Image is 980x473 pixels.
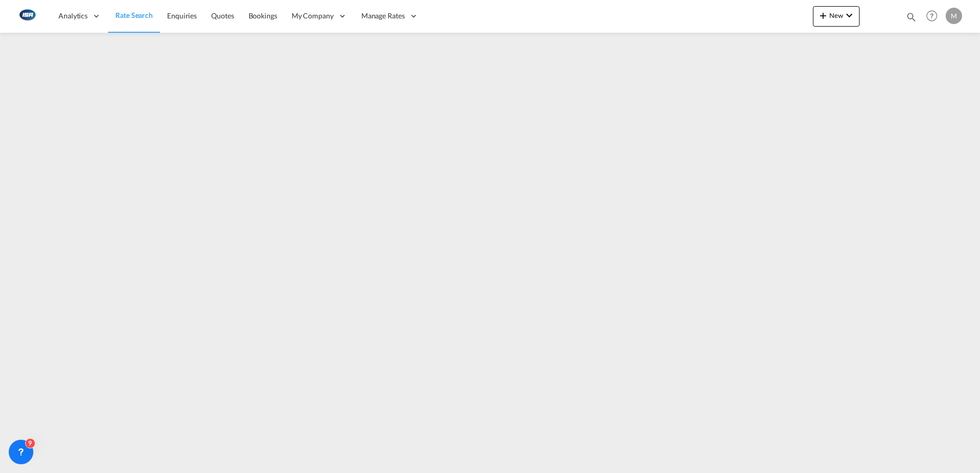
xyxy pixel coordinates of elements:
[946,8,962,24] div: M
[249,11,277,20] span: Bookings
[167,11,197,20] span: Enquiries
[211,11,234,20] span: Quotes
[906,11,917,23] md-icon: icon-magnify
[15,5,38,28] img: 1aa151c0c08011ec8d6f413816f9a227.png
[115,11,153,19] span: Rate Search
[923,7,941,25] span: Help
[906,11,917,27] div: icon-magnify
[843,9,855,21] md-icon: icon-chevron-down
[817,9,829,21] md-icon: icon-plus 400-fg
[361,11,405,21] span: Manage Rates
[817,11,855,19] span: New
[58,11,88,21] span: Analytics
[813,6,860,27] button: icon-plus 400-fgNewicon-chevron-down
[923,7,946,26] div: Help
[292,11,334,21] span: My Company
